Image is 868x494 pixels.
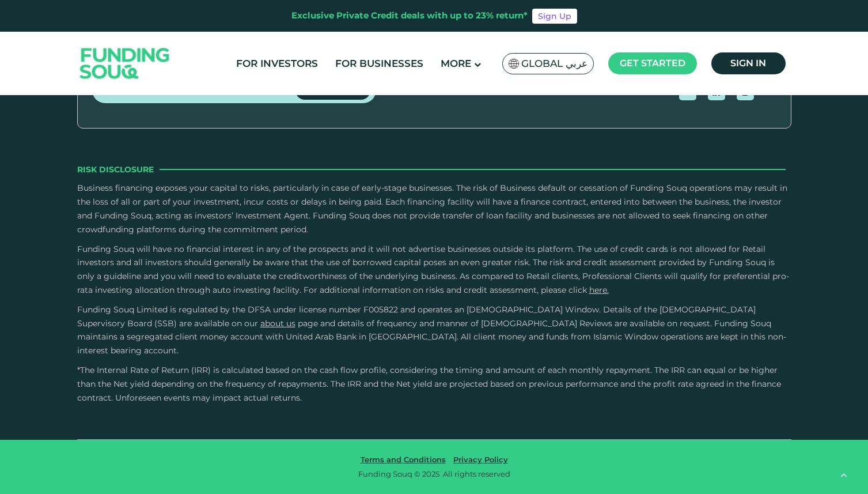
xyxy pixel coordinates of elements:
[730,58,766,69] span: Sign in
[358,455,449,464] a: Terms and Conditions
[332,54,426,73] a: For Businesses
[441,58,471,69] span: More
[260,318,295,329] a: About Us
[77,364,791,405] p: *The Internal Rate of Return (IRR) is calculated based on the cash flow profile, considering the ...
[443,469,510,478] span: All rights reserved
[77,182,791,236] p: Business financing exposes your capital to risks, particularly in case of early-stage businesses....
[450,455,511,464] a: Privacy Policy
[831,462,856,488] button: back
[711,52,786,74] a: Sign in
[77,244,789,295] span: Funding Souq will have no financial interest in any of the prospects and it will not advertise bu...
[509,59,519,69] img: SA Flag
[233,54,321,73] a: For Investors
[521,57,587,70] span: Global عربي
[69,35,181,93] img: Logo
[291,9,528,22] div: Exclusive Private Credit deals with up to 23% return*
[532,9,577,24] a: Sign Up
[298,318,318,329] span: page
[358,469,420,478] span: Funding Souq ©
[77,304,756,329] span: Funding Souq Limited is regulated by the DFSA under license number F005822 and operates an [DEMOG...
[422,469,439,478] span: 2025
[589,285,609,295] a: here.
[77,163,154,176] span: Risk Disclosure
[620,58,685,69] span: Get started
[77,318,786,356] span: and details of frequency and manner of [DEMOGRAPHIC_DATA] Reviews are available on request. Fundi...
